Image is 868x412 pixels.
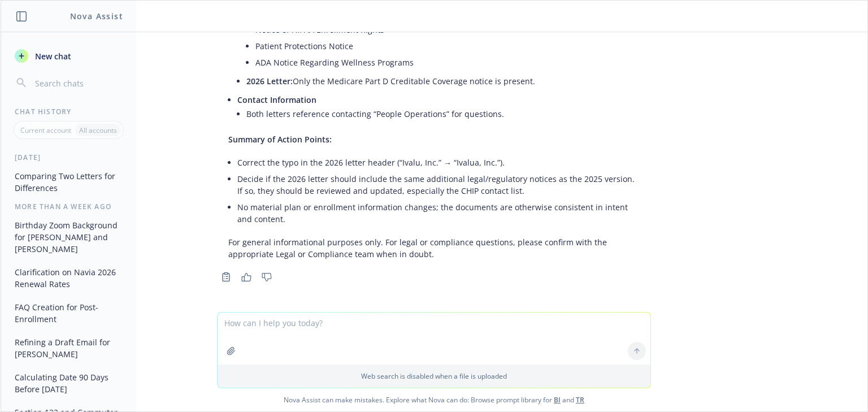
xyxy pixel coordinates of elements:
div: Chat History [1,107,136,116]
span: Contact Information [237,94,316,105]
a: BI [554,395,561,405]
button: Birthday Zoom Background for [PERSON_NAME] and [PERSON_NAME] [10,216,127,258]
svg: Copy to clipboard [221,272,231,282]
li: Only the Medicare Part D Creditable Coverage notice is present. [246,73,640,89]
li: Both letters reference contacting “People Operations” for questions. [246,106,640,122]
input: Search chats [33,75,123,91]
li: Patient Protections Notice [255,38,640,54]
div: More than a week ago [1,202,136,211]
span: Nova Assist can make mistakes. Explore what Nova can do: Browse prompt library for and [5,388,863,411]
span: Summary of Action Points: [228,134,332,145]
span: 2026 Letter: [246,76,293,86]
button: FAQ Creation for Post-Enrollment [10,298,127,328]
button: Comparing Two Letters for Differences [10,167,127,197]
li: No material plan or enrollment information changes; the documents are otherwise consistent in int... [237,199,640,227]
button: New chat [10,46,127,66]
p: Web search is disabled when a file is uploaded [224,371,644,381]
button: Clarification on Navia 2026 Renewal Rates [10,263,127,293]
div: [DATE] [1,153,136,162]
h1: Nova Assist [70,10,123,22]
button: Refining a Draft Email for [PERSON_NAME] [10,333,127,363]
a: TR [576,395,584,405]
li: ADA Notice Regarding Wellness Programs [255,54,640,71]
li: Correct the typo in the 2026 letter header (“Ivalu, Inc.” → “Ivalua, Inc.”). [237,154,640,171]
p: Current account [20,125,71,135]
button: Calculating Date 90 Days Before [DATE] [10,368,127,398]
p: All accounts [79,125,117,135]
button: Thumbs down [258,269,276,285]
p: For general informational purposes only. For legal or compliance questions, please confirm with t... [228,236,640,260]
span: New chat [33,50,71,62]
li: Decide if the 2026 letter should include the same additional legal/regulatory notices as the 2025... [237,171,640,199]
